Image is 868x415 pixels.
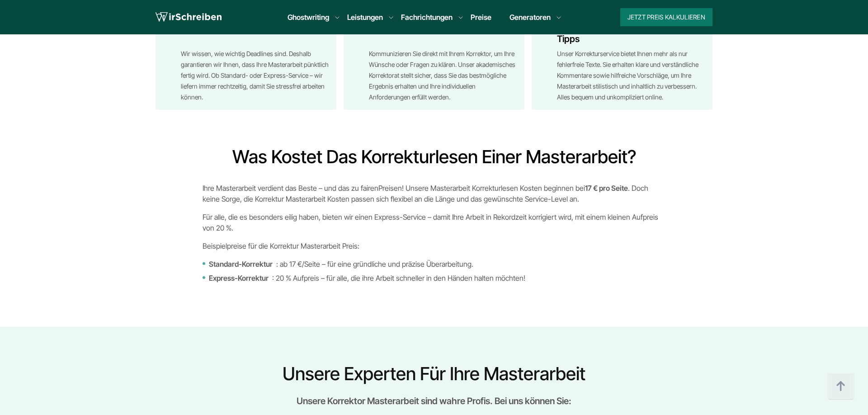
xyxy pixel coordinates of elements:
[203,241,665,251] p: Beispielpreise für die Korrektur Masterarbeit Preis:
[557,48,705,103] div: Unser Korrekturservice bietet Ihnen mehr als nur fehlerfreie Texte. Sie erhalten klare und verstä...
[156,10,222,24] img: logo wirschreiben
[209,273,269,283] strong: Express-Korrektur
[152,363,716,385] h2: Unsere Experten für Ihre Masterarbeit
[203,273,665,283] li: : 20 % Aufpreis – für alle, die ihre Arbeit schneller in den Händen halten möchten!
[347,12,383,23] a: Leistungen
[209,259,273,269] strong: Standard-Korrektur
[369,48,517,103] div: Kommunizieren Sie direkt mit Ihrem Korrektor, um Ihre Wünsche oder Fragen zu klären. Unser akadem...
[203,146,665,168] h2: Was kostet das Korrekturlesen einer Masterarbeit?
[509,12,551,23] a: Generatoren
[152,394,716,408] div: Unsere Korrektor Masterarbeit sind wahre Profis. Bei uns können Sie:
[203,183,665,204] p: Ihre Masterarbeit verdient das Beste – und das zu fairen ! Unsere Masterarbeit Korrekturlesen Kos...
[401,12,453,23] a: Fachrichtungen
[288,12,329,23] a: Ghostwriting
[378,184,402,193] a: Preisen
[827,373,854,400] img: button top
[203,212,665,233] p: Für alle, die es besonders eilig haben, bieten wir einen Express-Service – damit Ihre Arbeit in R...
[620,8,712,26] button: Jetzt Preis kalkulieren
[471,13,491,22] a: Preise
[585,184,628,193] strong: 17 € pro Seite
[203,259,665,269] li: : ab 17 €/Seite – für eine gründliche und präzise Überarbeitung.
[181,48,329,103] div: Wir wissen, wie wichtig Deadlines sind. Deshalb garantieren wir Ihnen, dass Ihre Masterarbeit pün...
